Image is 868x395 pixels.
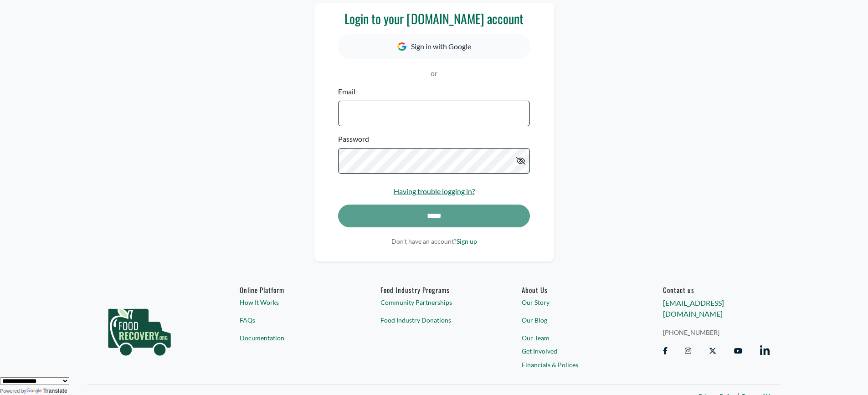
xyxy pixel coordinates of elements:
a: Documentation [240,333,346,343]
img: Google Icon [397,42,406,51]
button: Sign in with Google [338,34,529,59]
a: Our Blog [522,315,628,325]
a: How It Works [240,298,346,307]
img: food_recovery_green_logo-76242d7a27de7ed26b67be613a865d9c9037ba317089b267e0515145e5e51427.png [98,286,180,372]
h3: Login to your [DOMAIN_NAME] account [338,11,529,26]
h6: Online Platform [240,286,346,294]
a: Sign up [457,237,477,245]
a: [PHONE_NUMBER] [663,328,770,337]
a: Community Partnerships [380,298,487,307]
a: Food Industry Donations [380,315,487,325]
a: Financials & Polices [522,360,628,369]
a: Having trouble logging in? [394,187,475,195]
a: Translate [26,388,67,394]
a: Our Story [522,298,628,307]
a: [EMAIL_ADDRESS][DOMAIN_NAME] [663,298,724,318]
h6: Food Industry Programs [380,286,487,294]
label: Password [338,133,369,144]
p: Don't have an account? [338,236,529,246]
a: Get Involved [522,346,628,356]
img: Google Translate [26,388,43,395]
a: Our Team [522,333,628,343]
h6: Contact us [663,286,770,294]
p: or [338,68,529,79]
a: FAQs [240,315,346,325]
a: About Us [522,286,628,294]
label: Email [338,86,355,97]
